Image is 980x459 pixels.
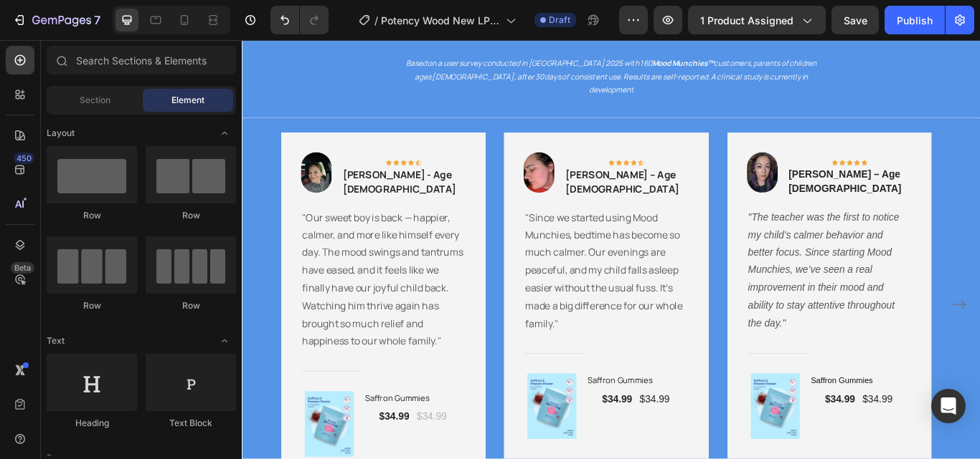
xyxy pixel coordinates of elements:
[158,430,196,450] div: $34.99
[418,409,456,429] div: $34.99
[700,13,793,28] span: 1 product assigned
[329,197,519,342] p: "Since we started using Mood Munchies, bedtime has become so much calmer. Our evenings are peacef...
[14,153,34,164] div: 450
[401,389,516,406] h1: Saffron Gummies
[202,430,240,450] div: $34.99
[47,46,236,74] input: Search Sections & Elements
[47,417,137,430] div: Heading
[213,329,236,352] span: Toggle open
[171,94,204,107] span: Element
[825,297,848,320] button: Carousel Next Arrow
[381,13,500,28] span: Potency Wood New LP | WIP
[688,6,826,34] button: 1 product assigned
[270,6,329,34] div: Undo/Redo
[47,209,137,222] div: Row
[831,6,879,34] button: Save
[590,200,766,337] i: "The teacher was the first to notice my child’s calmer behavior and better focus. Since starting ...
[885,6,945,34] button: Publish
[141,410,256,427] h1: Saffron Gummies
[47,299,137,312] div: Row
[844,14,867,26] span: Save
[328,131,364,179] img: Alt Image
[213,122,236,145] span: Toggle open
[94,11,100,29] p: 7
[931,389,966,423] div: Open Intercom Messenger
[146,209,236,222] div: Row
[374,13,378,28] span: /
[637,148,779,183] p: [PERSON_NAME] – Age [DEMOGRAPHIC_DATA]
[80,94,110,107] span: Section
[6,6,107,34] button: 7
[146,299,236,312] div: Row
[146,417,236,430] div: Text Block
[897,13,933,28] div: Publish
[678,409,716,429] div: $34.99
[377,149,509,182] strong: [PERSON_NAME] – Age [DEMOGRAPHIC_DATA]
[47,334,65,347] span: Text
[588,131,624,179] img: Alt Image
[661,389,776,406] h1: Saffron Gummies
[722,409,760,429] div: $34.99
[461,409,499,429] div: $34.99
[549,14,570,26] span: Draft
[242,40,980,459] iframe: Design area
[11,262,34,274] div: Beta
[47,127,75,140] span: Layout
